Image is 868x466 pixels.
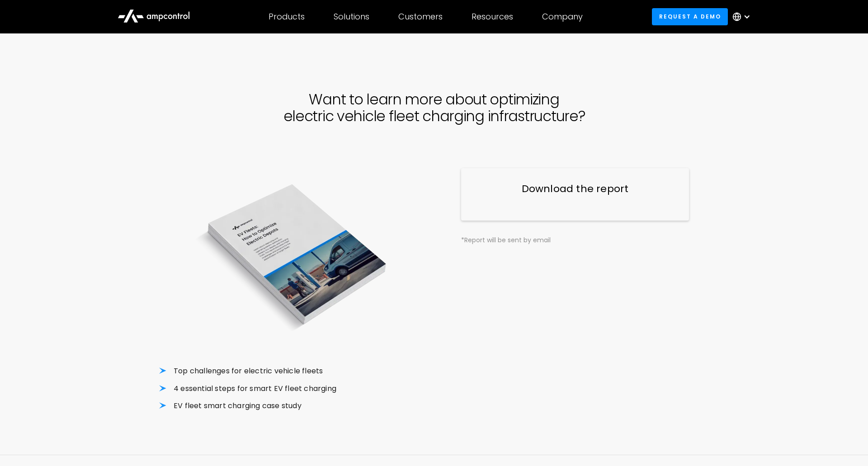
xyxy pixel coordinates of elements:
li: EV fleet smart charging case study [159,401,427,411]
div: *Report will be sent by email [461,235,689,245]
h3: Download the report [479,182,670,196]
a: Request a demo [652,8,728,25]
div: Customers [398,12,443,22]
h1: Want to learn more about optimizing electric vehicle fleet charging infrastructure? [159,91,709,125]
div: Products [269,12,305,22]
div: Company [542,12,583,22]
img: EV Fleets: How to Optimize Electric Depots [159,168,427,345]
li: 4 essential steps for smart EV fleet charging [159,384,427,394]
div: Solutions [334,12,369,22]
li: Top challenges for electric vehicle fleets [159,366,427,376]
div: Resources [472,12,513,22]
